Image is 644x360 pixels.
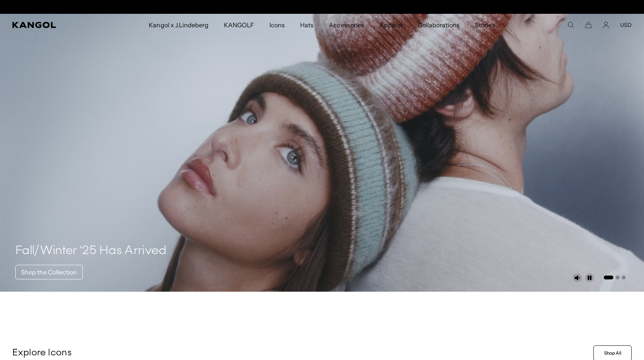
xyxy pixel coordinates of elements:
[372,14,410,36] a: Apparel
[585,273,594,282] button: Pause
[243,4,401,10] div: 1 of 2
[243,4,401,10] div: Announcement
[300,14,314,36] span: Hats
[603,21,609,28] a: Account
[292,14,321,36] a: Hats
[573,273,582,282] button: Unmute
[604,276,613,279] button: Go to slide 1
[12,347,590,359] p: Explore Icons
[379,14,402,36] span: Apparel
[567,21,574,28] summary: Search here
[467,14,503,36] a: Stories
[475,14,495,36] span: Stories
[321,14,371,36] a: Accessories
[262,14,292,36] a: Icons
[410,14,467,36] a: Collaborations
[243,4,401,10] slideshow-component: Announcement bar
[15,265,83,279] a: Shop the Collection
[224,14,254,36] span: KANGOLF
[149,14,209,36] span: Kangol x J.Lindeberg
[12,22,98,28] a: Kangol
[585,21,592,28] button: Cart
[15,243,167,259] h4: Fall/Winter ‘25 Has Arrived
[620,21,632,28] button: USD
[616,276,619,279] button: Go to slide 2
[603,274,626,280] ul: Select a slide to show
[141,14,216,36] a: Kangol x J.Lindeberg
[216,14,262,36] a: KANGOLF
[418,14,460,36] span: Collaborations
[329,14,364,36] span: Accessories
[622,276,626,279] button: Go to slide 3
[269,14,285,36] span: Icons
